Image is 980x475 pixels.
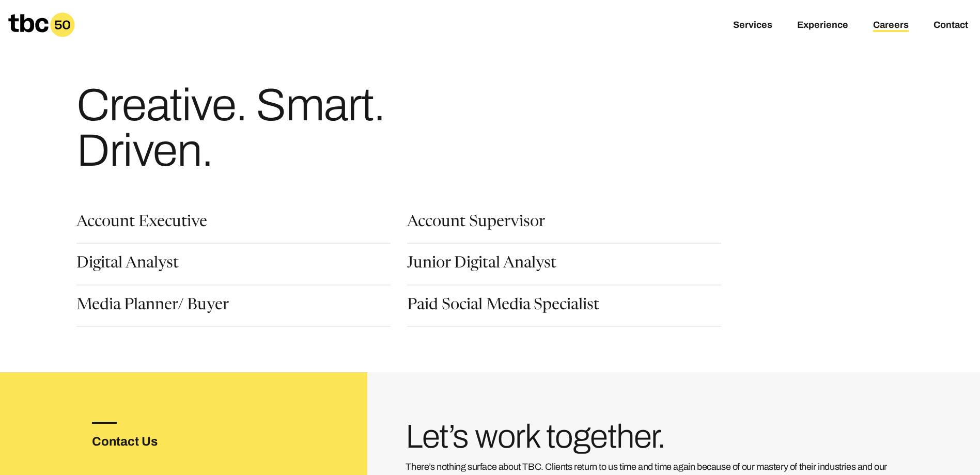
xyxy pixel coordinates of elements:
a: Junior Digital Analyst [407,256,556,274]
a: Careers [873,20,909,32]
h3: Contact Us [92,432,191,451]
a: Contact [934,20,968,32]
h1: Creative. Smart. Driven. [76,83,473,173]
a: Account Supervisor [407,215,545,232]
a: Digital Analyst [76,256,179,274]
h3: Let’s work together. [406,422,903,452]
a: Media Planner/ Buyer [76,298,229,315]
a: Paid Social Media Specialist [407,298,599,315]
a: Experience [797,20,848,32]
a: Homepage [8,12,75,37]
a: Services [733,20,772,32]
a: Account Executive [76,215,207,232]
